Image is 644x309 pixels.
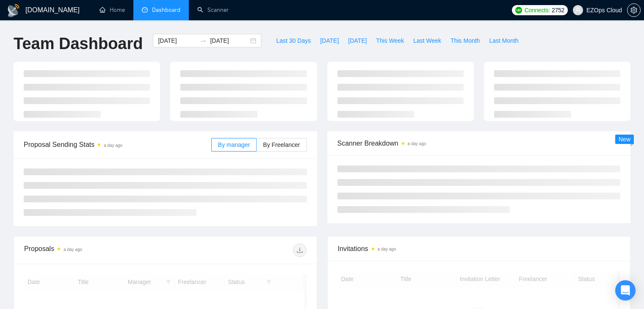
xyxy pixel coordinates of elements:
span: Scanner Breakdown [337,138,621,149]
img: upwork-logo.png [515,7,522,14]
span: user [575,7,581,13]
span: setting [627,7,640,14]
a: setting [627,7,641,14]
a: homeHome [100,6,125,14]
span: This Month [451,36,480,45]
button: Last 30 Days [271,34,315,47]
span: swap-right [200,37,207,44]
button: [DATE] [343,34,371,47]
span: [DATE] [348,36,367,45]
span: By manager [218,141,250,148]
span: [DATE] [320,36,339,45]
input: Start date [158,36,196,45]
span: Invitations [338,243,620,254]
h1: Team Dashboard [14,34,143,54]
span: Last Month [489,36,518,45]
button: [DATE] [315,34,343,47]
time: a day ago [408,141,426,146]
button: This Week [371,34,409,47]
span: Dashboard [152,6,180,14]
span: dashboard [142,7,148,13]
span: Connects: [525,6,550,15]
span: This Week [376,36,404,45]
button: Last Week [409,34,446,47]
span: 2752 [552,6,564,15]
span: to [200,37,207,44]
time: a day ago [378,247,396,251]
span: Last 30 Days [276,36,311,45]
span: Last Week [413,36,441,45]
time: a day ago [64,247,82,252]
div: Proposals [24,243,165,257]
div: Open Intercom Messenger [615,280,636,301]
span: Proposal Sending Stats [24,139,211,150]
button: Last Month [484,34,523,47]
input: End date [210,36,249,45]
button: This Month [446,34,484,47]
span: By Freelancer [263,141,300,148]
span: New [619,136,630,143]
button: setting [627,3,641,17]
time: a day ago [104,143,122,148]
img: logo [7,4,20,17]
a: searchScanner [197,6,229,14]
